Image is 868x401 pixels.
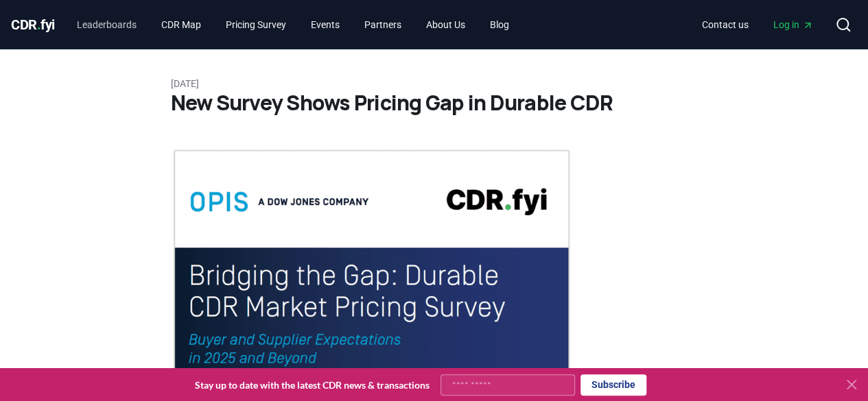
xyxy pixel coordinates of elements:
[773,18,813,32] span: Log in
[691,12,760,37] a: Contact us
[479,12,520,37] a: Blog
[300,12,351,37] a: Events
[215,12,297,37] a: Pricing Survey
[150,12,212,37] a: CDR Map
[11,16,55,33] span: CDR fyi
[171,77,698,90] p: [DATE]
[66,12,520,37] nav: Main
[37,16,41,33] span: .
[11,15,55,34] a: CDR.fyi
[762,12,824,37] a: Log in
[353,12,412,37] a: Partners
[691,12,824,37] nav: Main
[66,12,148,37] a: Leaderboards
[171,90,698,115] h1: New Survey Shows Pricing Gap in Durable CDR
[415,12,476,37] a: About Us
